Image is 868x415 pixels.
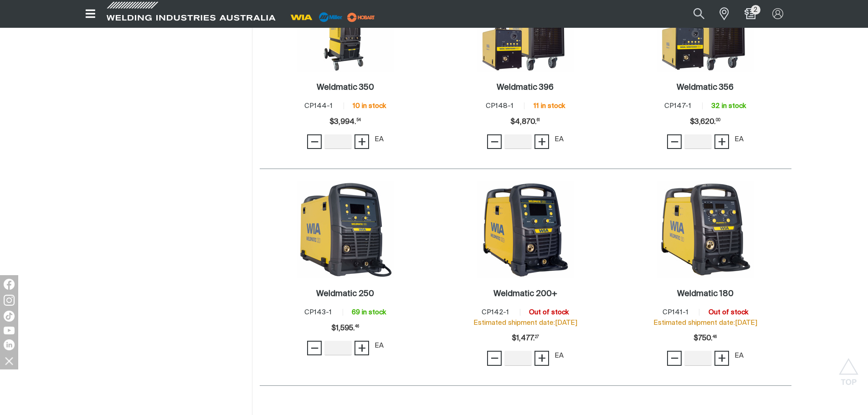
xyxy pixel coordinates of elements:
[317,82,374,93] a: Weldmatic 350
[486,102,514,109] span: CP148-1
[555,134,564,145] div: EA
[4,327,15,334] img: YouTube
[672,4,714,24] input: Product name or item number...
[538,134,546,149] span: +
[358,340,366,356] span: +
[490,134,499,149] span: −
[657,181,754,278] img: Weldmatic 180
[512,329,539,348] div: Price
[670,350,679,366] span: −
[512,329,539,348] span: $1,477.
[304,309,332,316] span: CP143-1
[317,83,374,92] h2: Weldmatic 350
[497,83,554,92] h2: Weldmatic 396
[344,10,378,24] img: miller
[677,83,734,92] h2: Weldmatic 356
[310,340,319,356] span: −
[653,319,757,326] span: Estimated shipment date: [DATE]
[664,102,691,109] span: CP147-1
[535,335,539,339] sup: 27
[331,319,359,338] span: $1,595.
[493,290,557,298] h2: Weldmatic 200+
[677,290,734,298] h2: Weldmatic 180
[304,102,333,109] span: CP144-1
[352,309,386,316] span: 69 in stock
[356,118,361,122] sup: 54
[683,4,714,24] button: Search products
[4,295,15,306] img: Instagram
[375,341,384,351] div: EA
[693,329,717,348] span: $750.
[355,325,359,328] sup: 46
[709,309,748,316] span: Out of stock
[734,134,744,145] div: EA
[838,358,859,379] button: Scroll to top
[713,335,717,339] sup: 46
[353,102,386,109] span: 10 in stock
[310,134,319,149] span: −
[510,113,540,131] div: Price
[670,134,679,149] span: −
[718,134,726,149] span: +
[555,351,564,361] div: EA
[477,181,574,278] img: Weldmatic 200+
[663,309,688,316] span: CP141-1
[734,351,744,361] div: EA
[4,311,15,322] img: TikTok
[497,82,554,93] a: Weldmatic 396
[690,113,720,131] div: Price
[316,289,374,299] a: Weldmatic 250
[690,113,720,131] span: $3,620.
[358,134,366,149] span: +
[538,350,546,366] span: +
[490,350,499,366] span: −
[329,113,361,131] div: Price
[473,319,577,326] span: Estimated shipment date: [DATE]
[1,353,17,369] img: hide socials
[297,181,394,278] img: Weldmatic 250
[693,329,717,348] div: Price
[537,118,540,122] sup: 61
[375,134,384,145] div: EA
[677,82,734,93] a: Weldmatic 356
[529,309,569,316] span: Out of stock
[331,319,359,338] div: Price
[4,279,15,290] img: Facebook
[316,290,374,298] h2: Weldmatic 250
[4,339,15,350] img: LinkedIn
[711,102,746,109] span: 32 in stock
[716,118,720,122] sup: 00
[718,350,726,366] span: +
[534,102,565,109] span: 11 in stock
[493,289,557,299] a: Weldmatic 200+
[344,14,378,20] a: miller
[482,309,509,316] span: CP142-1
[329,113,361,131] span: $3,994.
[677,289,734,299] a: Weldmatic 180
[510,113,540,131] span: $4,870.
